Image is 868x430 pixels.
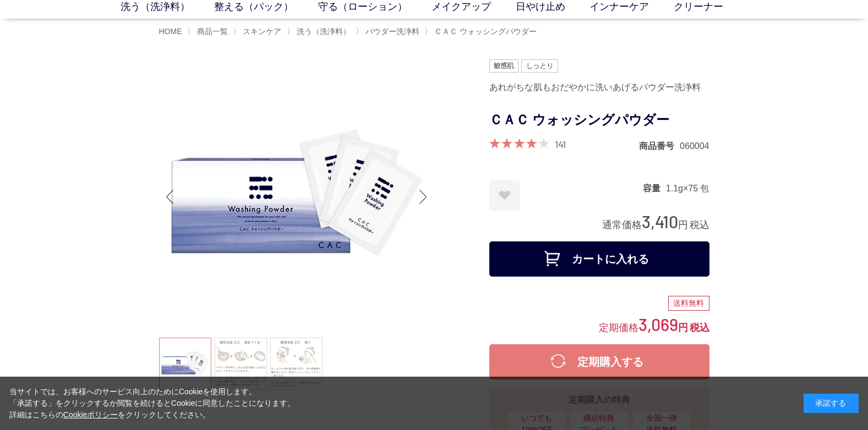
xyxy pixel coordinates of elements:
a: HOME [159,27,182,36]
img: しっとり [521,59,558,73]
span: 3,069 [638,314,678,334]
li: 〉 [424,26,539,37]
span: 円 [678,322,688,333]
div: 承諾する [804,394,859,413]
span: 税込 [690,322,709,333]
span: ＣＡＣ ウォッシングパウダー [434,27,537,36]
img: ＣＡＣ ウォッシングパウダー [159,59,434,334]
a: 洗う（洗浄料） [294,27,351,36]
a: 141 [555,138,566,150]
span: 円 [678,219,688,230]
a: パウダー洗浄料 [363,27,419,36]
button: 定期購入する [489,344,709,379]
span: 3,410 [642,211,678,231]
h1: ＣＡＣ ウォッシングパウダー [489,108,709,133]
span: スキンケア [243,27,281,36]
div: 送料無料 [668,296,709,311]
span: 通常価格 [602,219,642,230]
li: 〉 [187,26,231,37]
dt: 容量 [643,183,666,194]
button: カートに入れる [489,241,709,277]
a: Cookieポリシー [63,410,118,419]
span: パウダー洗浄料 [365,27,419,36]
div: Next slide [412,175,434,219]
span: 定期価格 [599,321,638,333]
a: お気に入りに登録する [489,180,520,211]
dt: 商品番号 [639,140,680,152]
span: 税込 [690,219,709,230]
dd: 1.1g×75 包 [666,183,709,194]
dd: 060004 [680,140,709,152]
span: 洗う（洗浄料） [297,27,351,36]
div: 当サイトでは、お客様へのサービス向上のためにCookieを使用します。 「承諾する」をクリックするか閲覧を続けるとCookieに同意したことになります。 詳細はこちらの をクリックしてください。 [9,386,296,421]
a: スキンケア [241,27,281,36]
li: 〉 [233,26,284,37]
div: Previous slide [159,175,181,219]
span: 商品一覧 [197,27,228,36]
a: 商品一覧 [195,27,228,36]
li: 〉 [287,26,353,37]
li: 〉 [356,26,422,37]
a: ＣＡＣ ウォッシングパウダー [432,27,537,36]
div: あれがちな肌もおだやかに洗いあげるパウダー洗浄料 [489,78,709,97]
img: 敏感肌 [489,59,519,73]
